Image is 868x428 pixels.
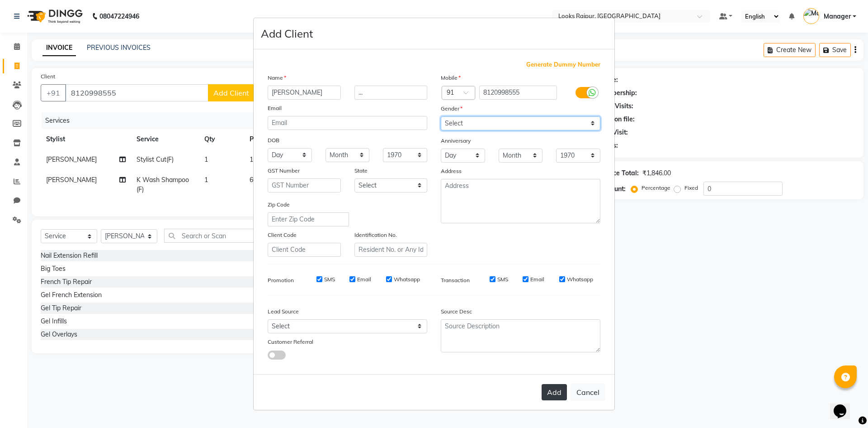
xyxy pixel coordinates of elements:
[530,275,544,284] label: Email
[268,212,349,226] input: Enter Zip Code
[441,74,461,82] label: Mobile
[441,137,471,145] label: Anniversary
[261,25,313,42] h4: Add Client
[830,392,859,419] iframe: chat widget
[354,167,368,175] label: State
[394,275,420,284] label: Whatsapp
[354,231,397,239] label: Identification No.
[441,167,462,175] label: Address
[567,275,593,284] label: Whatsapp
[497,275,508,284] label: SMS
[268,231,297,239] label: Client Code
[441,105,462,113] label: Gender
[357,275,371,284] label: Email
[441,308,472,316] label: Source Desc
[268,136,279,144] label: DOB
[268,178,341,192] input: GST Number
[268,104,282,112] label: Email
[268,243,341,257] input: Client Code
[479,86,557,100] input: Mobile
[268,74,286,82] label: Name
[268,276,294,284] label: Promotion
[542,384,567,400] button: Add
[268,338,313,346] label: Customer Referral
[268,201,290,209] label: Zip Code
[354,86,428,100] input: Last Name
[526,60,600,69] span: Generate Dummy Number
[268,308,299,316] label: Lead Source
[441,276,470,284] label: Transaction
[324,275,335,284] label: SMS
[571,384,605,401] button: Cancel
[268,116,427,130] input: Email
[354,243,428,257] input: Resident No. or Any Id
[268,167,300,175] label: GST Number
[268,86,341,100] input: First Name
